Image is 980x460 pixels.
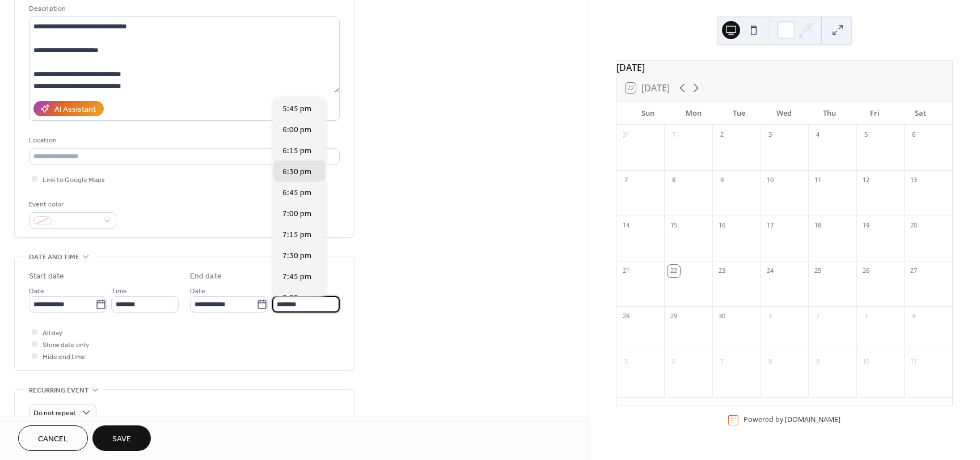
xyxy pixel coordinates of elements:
[190,285,205,297] span: Date
[29,271,64,282] div: Start date
[812,310,824,323] div: 2
[716,220,728,232] div: 16
[282,229,311,241] span: 7:15 pm
[907,265,920,277] div: 27
[43,339,89,351] span: Show date only
[282,145,311,157] span: 6:15 pm
[18,425,88,451] button: Cancel
[762,102,807,125] div: Wed
[716,174,728,187] div: 9
[807,102,852,125] div: Thu
[29,385,89,396] span: Recurring event
[282,103,311,115] span: 5:45 pm
[764,220,776,232] div: 17
[616,61,952,74] div: [DATE]
[29,251,79,263] span: Date and time
[668,174,680,187] div: 8
[860,310,872,323] div: 3
[282,271,311,283] span: 7:45 pm
[907,356,920,368] div: 11
[668,129,680,141] div: 1
[907,220,920,232] div: 20
[620,220,632,232] div: 14
[764,356,776,368] div: 8
[29,3,337,15] div: Description
[626,102,671,125] div: Sun
[43,327,62,339] span: All day
[785,415,840,424] a: [DOMAIN_NAME]
[282,166,311,178] span: 6:30 pm
[860,129,872,141] div: 5
[764,310,776,323] div: 1
[272,285,288,297] span: Time
[112,433,131,445] span: Save
[668,220,680,232] div: 15
[716,356,728,368] div: 7
[43,351,86,363] span: Hide end time
[812,129,824,141] div: 4
[907,310,920,323] div: 4
[812,174,824,187] div: 11
[620,265,632,277] div: 21
[111,285,127,297] span: Time
[620,310,632,323] div: 28
[282,208,311,220] span: 7:00 pm
[716,310,728,323] div: 30
[764,129,776,141] div: 3
[33,407,76,420] span: Do not repeat
[812,356,824,368] div: 9
[282,124,311,136] span: 6:00 pm
[716,265,728,277] div: 23
[92,425,151,451] button: Save
[860,265,872,277] div: 26
[620,174,632,187] div: 7
[282,187,311,199] span: 6:45 pm
[620,356,632,368] div: 5
[716,102,762,125] div: Tue
[54,104,96,116] div: AI Assistant
[671,102,716,125] div: Mon
[282,250,311,262] span: 7:30 pm
[907,129,920,141] div: 6
[907,174,920,187] div: 13
[43,174,105,186] span: Link to Google Maps
[860,220,872,232] div: 19
[812,220,824,232] div: 18
[668,356,680,368] div: 6
[620,129,632,141] div: 31
[898,102,943,125] div: Sat
[860,356,872,368] div: 10
[282,292,311,304] span: 8:00 pm
[764,174,776,187] div: 10
[744,415,840,424] div: Powered by
[668,310,680,323] div: 29
[716,129,728,141] div: 2
[764,265,776,277] div: 24
[38,433,68,445] span: Cancel
[860,174,872,187] div: 12
[852,102,898,125] div: Fri
[29,134,337,146] div: Location
[668,265,680,277] div: 22
[29,285,44,297] span: Date
[190,271,222,282] div: End date
[33,101,104,116] button: AI Assistant
[812,265,824,277] div: 25
[29,199,114,210] div: Event color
